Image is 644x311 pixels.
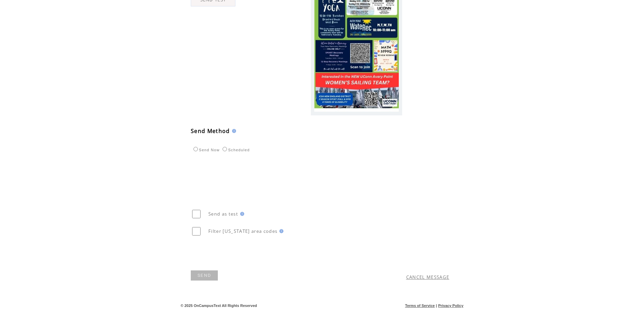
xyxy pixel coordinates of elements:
a: Terms of Service [405,304,435,308]
label: Send Now [192,148,220,152]
label: Scheduled [221,148,250,152]
a: CANCEL MESSAGE [406,274,450,280]
span: Send Method [191,127,230,135]
input: Send Now [193,147,198,151]
input: Scheduled [223,147,227,151]
a: Privacy Policy [438,304,463,308]
a: SEND [191,270,218,281]
img: help.gif [238,212,244,216]
img: help.gif [277,229,283,233]
span: Send as test [208,211,238,217]
img: help.gif [230,129,236,133]
span: © 2025 OnCampusText All Rights Reserved [181,304,257,308]
span: Filter [US_STATE] area codes [208,228,277,234]
span: | [436,304,437,308]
